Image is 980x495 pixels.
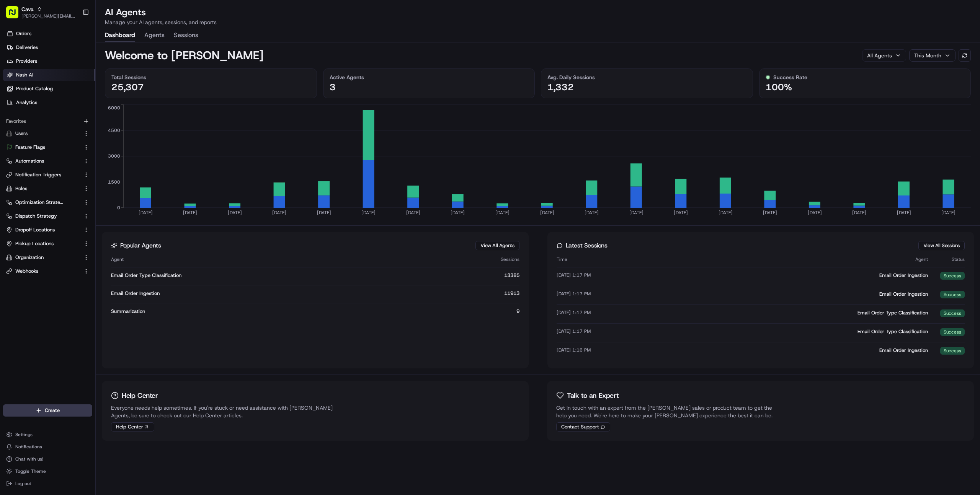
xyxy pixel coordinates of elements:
span: Active Agents [330,73,364,81]
h3: Popular Agents [120,243,161,249]
div: Email Order Type Classification [696,309,928,317]
tspan: [DATE] [183,210,197,216]
a: Pickup Locations [6,240,80,247]
span: 100% [766,81,792,93]
h1: AI Agents [105,6,217,18]
h3: Latest Sessions [566,243,608,249]
div: 9 [481,308,519,315]
button: [PERSON_NAME][EMAIL_ADDRESS][DOMAIN_NAME] [21,13,76,19]
button: Sessions [174,29,198,42]
a: Users [6,130,80,137]
div: [DATE] 1:17 PM [557,309,689,317]
tspan: [DATE] [317,210,331,216]
tspan: 0 [117,205,120,211]
button: Agents [144,29,165,42]
button: Roles [3,182,92,195]
a: Powered byPylon [54,129,93,135]
a: Dispatch Strategy [6,213,80,220]
button: Settings [3,429,92,440]
div: Everyone needs help sometimes. If you're stuck or need assistance with [PERSON_NAME] Agents, be s... [111,404,335,419]
div: Sessions [481,256,519,262]
span: Dropoff Locations [15,226,55,233]
button: All Agents [862,49,906,62]
a: 📗Knowledge Base [5,108,62,122]
a: 💻API Documentation [62,108,126,122]
button: Optimization Strategy [3,196,92,208]
p: Manage your AI agents, sessions, and reports [105,18,217,26]
span: Nash AI [16,72,33,78]
tspan: 1500 [108,179,120,185]
button: Chat with us! [3,454,92,464]
button: Pickup Locations [3,238,92,250]
a: Feature Flags [6,144,80,151]
div: Summarization [111,308,475,315]
a: Providers [3,55,95,67]
span: Pylon [76,130,93,135]
tspan: [DATE] [272,210,286,216]
a: Roles [6,185,80,192]
div: Status [934,256,965,262]
span: Automations [15,158,44,164]
button: Start new chat [130,75,139,85]
a: Automations [6,158,80,164]
div: Email Order Type Classification [696,328,928,336]
div: success [940,272,965,280]
div: success [940,291,965,298]
span: 3 [330,81,336,93]
span: 25,307 [111,81,144,93]
button: Log out [3,478,92,489]
span: Providers [16,58,37,65]
span: Success Rate [773,73,807,81]
a: Orders [3,28,95,40]
div: [DATE] 1:16 PM [557,347,689,355]
span: Organization [15,254,44,261]
div: [DATE] 1:17 PM [557,272,689,280]
a: Organization [6,254,80,261]
button: Create [3,404,92,417]
tspan: [DATE] [897,210,911,216]
span: Toggle Theme [15,468,46,474]
p: Welcome 👋 [8,31,139,43]
tspan: [DATE] [941,210,955,216]
a: Dropoff Locations [6,226,80,233]
tspan: [DATE] [763,210,777,216]
tspan: 4500 [108,127,120,134]
span: Chat with us! [15,456,43,462]
button: Organization [3,251,92,264]
span: Optimization Strategy [15,199,64,206]
img: Nash [8,8,23,23]
span: Pickup Locations [15,240,54,247]
div: 📗 [8,112,14,118]
div: Email Order Ingestion [696,272,928,280]
div: 11913 [481,290,519,297]
div: Time [557,256,689,262]
tspan: [DATE] [852,210,866,216]
tspan: [DATE] [495,210,510,216]
tspan: [DATE] [228,210,242,216]
a: Webhooks [6,268,80,275]
div: Email Order Type Classification [111,272,475,279]
div: Get in touch with an expert from the [PERSON_NAME] sales or product team to get the help you need... [556,404,780,419]
div: Email Order Ingestion [696,347,928,355]
button: Dashboard [105,29,135,42]
tspan: 6000 [108,105,120,111]
a: Optimization Strategy [6,199,80,206]
button: Cava[PERSON_NAME][EMAIL_ADDRESS][DOMAIN_NAME] [3,3,79,21]
span: All Agents [867,52,892,59]
button: Users [3,127,92,140]
tspan: [DATE] [585,210,599,216]
span: Feature Flags [15,144,45,151]
span: Knowledge Base [15,111,59,119]
tspan: 3000 [108,153,120,159]
h1: Welcome to [PERSON_NAME] [105,49,264,62]
p: Help Center [122,390,158,401]
button: Help Center [111,422,154,431]
span: Analytics [16,99,37,106]
span: Product Catalog [16,85,53,92]
span: Log out [15,480,31,487]
img: 1736555255976-a54dd68f-1ca7-489b-9aae-adbdc363a1c4 [8,73,21,87]
div: [DATE] 1:17 PM [557,328,689,336]
input: Clear [20,49,126,57]
span: Avg. Daily Sessions [547,73,595,81]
